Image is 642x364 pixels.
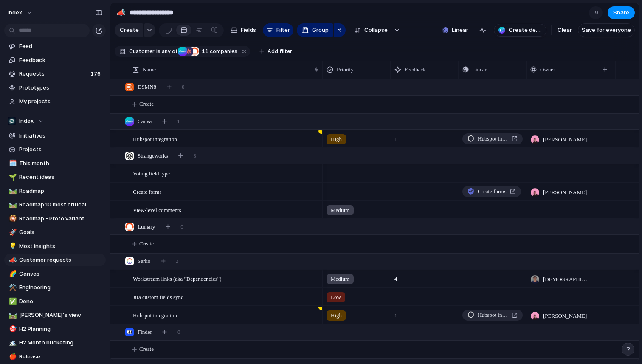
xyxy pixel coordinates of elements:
[9,214,15,223] div: 🎇
[8,187,16,195] button: 🛤️
[509,26,542,34] span: Create deck
[405,65,426,74] span: Feedback
[90,70,102,78] span: 176
[439,24,472,37] button: Linear
[133,292,183,302] span: Jira custom fields sync
[19,270,103,278] span: Canvas
[19,173,103,181] span: Recent ideas
[9,352,15,361] div: 🍎
[4,350,106,363] div: 🍎Release
[9,338,15,348] div: 🏔️
[4,68,106,80] a: Requests176
[8,297,16,306] button: ✅
[19,242,103,251] span: Most insights
[276,26,290,34] span: Filter
[138,117,152,126] span: Canva
[613,8,629,17] span: Share
[595,8,601,17] span: 9
[331,135,342,144] span: High
[312,26,329,34] span: Group
[4,240,106,253] div: 💡Most insights
[19,159,103,168] span: This month
[4,143,106,156] a: Projects
[133,134,177,144] span: Hubspot integration
[9,241,15,251] div: 💡
[8,214,16,223] button: 🎇
[4,336,106,349] a: 🏔️H2 Month bucketing
[19,256,103,264] span: Customer requests
[4,281,106,294] a: ⚒️Engineering
[8,311,16,319] button: 🛤️
[8,339,16,347] button: 🏔️
[543,188,587,197] span: [PERSON_NAME]
[19,339,103,347] span: H2 Month bucketing
[133,168,170,178] span: Voting field type
[331,311,342,320] span: High
[19,311,103,319] span: [PERSON_NAME]'s view
[241,26,256,34] span: Fields
[4,6,37,20] button: Index
[19,70,88,78] span: Requests
[4,115,106,127] button: Index
[114,6,128,20] button: 📣
[494,24,546,37] button: Create deck
[19,132,103,140] span: Initiatives
[160,48,177,55] span: any of
[543,275,591,284] span: [DEMOGRAPHIC_DATA][PERSON_NAME]
[129,48,155,55] span: Customer
[543,312,587,320] span: [PERSON_NAME]
[138,257,150,265] span: Serko
[478,135,508,143] span: Hubspot integration
[297,23,333,37] button: Group
[8,200,16,209] button: 🛤️
[180,223,183,231] span: 0
[462,310,523,321] a: Hubspot integration
[138,223,155,231] span: Lumary
[263,23,293,37] button: Filter
[19,42,103,51] span: Feed
[19,97,103,106] span: My projects
[4,130,106,142] a: Initiatives
[4,323,106,336] div: 🎯H2 Planning
[178,47,239,56] button: 11 companies
[267,48,292,55] span: Add filter
[19,145,103,154] span: Projects
[554,23,575,37] button: Clear
[8,325,16,333] button: 🎯
[19,297,103,306] span: Done
[331,206,349,214] span: Medium
[19,214,103,223] span: Roadmap - Proto variant
[4,226,106,239] div: 🚀Goals
[8,353,16,361] button: 🍎
[19,353,103,361] span: Release
[4,268,106,280] div: 🌈Canvas
[4,157,106,170] div: 🗓️This month
[331,293,341,302] span: Low
[8,159,16,168] button: 🗓️
[254,45,297,57] button: Add filter
[138,83,156,91] span: DSMN8
[558,26,572,34] span: Clear
[19,325,103,333] span: H2 Planning
[9,296,15,306] div: ✅
[4,185,106,198] a: 🛤️Roadmap
[8,173,16,181] button: 🌱
[139,100,154,108] span: Create
[115,23,143,37] button: Create
[4,309,106,322] a: 🛤️[PERSON_NAME]'s view
[19,117,34,125] span: Index
[116,7,126,18] div: 📣
[472,65,487,74] span: Linear
[9,269,15,279] div: 🌈
[4,254,106,266] a: 📣Customer requests
[177,117,180,126] span: 1
[8,8,22,17] span: Index
[19,283,103,292] span: Engineering
[4,54,106,67] a: Feedback
[391,307,401,320] span: 1
[331,275,349,283] span: Medium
